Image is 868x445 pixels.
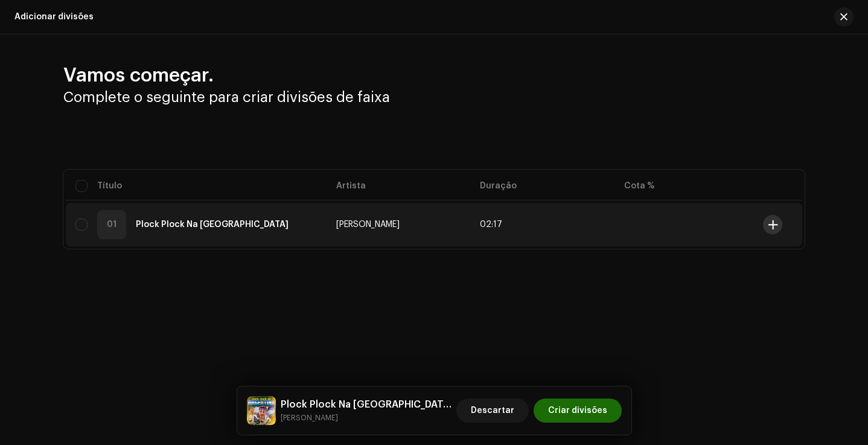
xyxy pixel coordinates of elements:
[136,220,289,229] strong: Plock Plock Na [GEOGRAPHIC_DATA]
[336,220,400,229] span: [PERSON_NAME]
[534,399,622,423] button: Criar divisões
[63,88,805,107] h3: Complete o seguinte para criar divisões de faixa
[281,397,452,412] h5: Plock Plock Na Argentina
[471,399,514,423] span: Descartar
[281,412,452,424] small: Plock Plock Na Argentina
[456,399,529,423] button: Descartar
[480,220,502,229] span: 137
[247,396,276,425] img: 087e2019-61ba-482b-aa4d-535611e00bd5
[63,63,805,88] h2: Vamos começar.
[548,399,607,423] span: Criar divisões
